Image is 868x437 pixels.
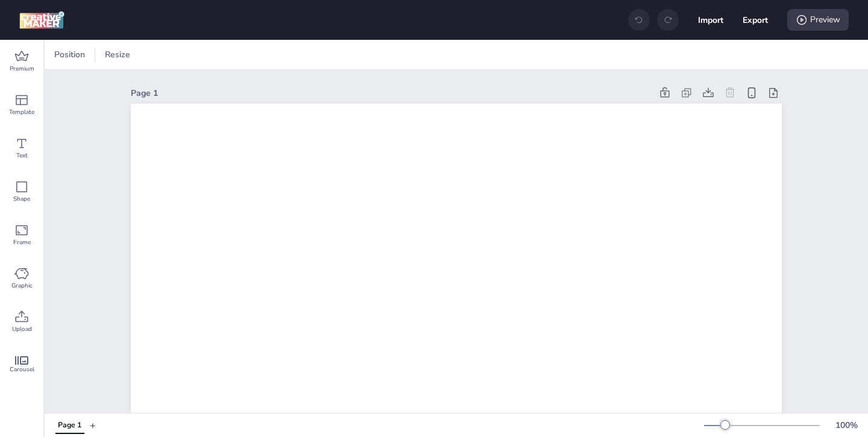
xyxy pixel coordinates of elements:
button: + [90,415,96,436]
span: Graphic [11,281,33,291]
span: Carousel [10,365,34,374]
div: Tabs [49,415,90,436]
div: Preview [787,9,849,31]
span: Upload [12,324,32,334]
span: Template [9,107,34,117]
span: Resize [102,48,133,61]
button: Import [698,7,723,33]
span: Position [52,48,87,61]
span: Premium [10,64,34,74]
span: Frame [13,237,31,247]
div: Page 1 [131,87,652,99]
span: Shape [13,194,30,204]
img: logo Creative Maker [19,11,64,29]
span: Text [16,151,28,160]
div: Page 1 [58,420,81,431]
button: Export [743,7,768,33]
div: 100 % [832,419,861,432]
